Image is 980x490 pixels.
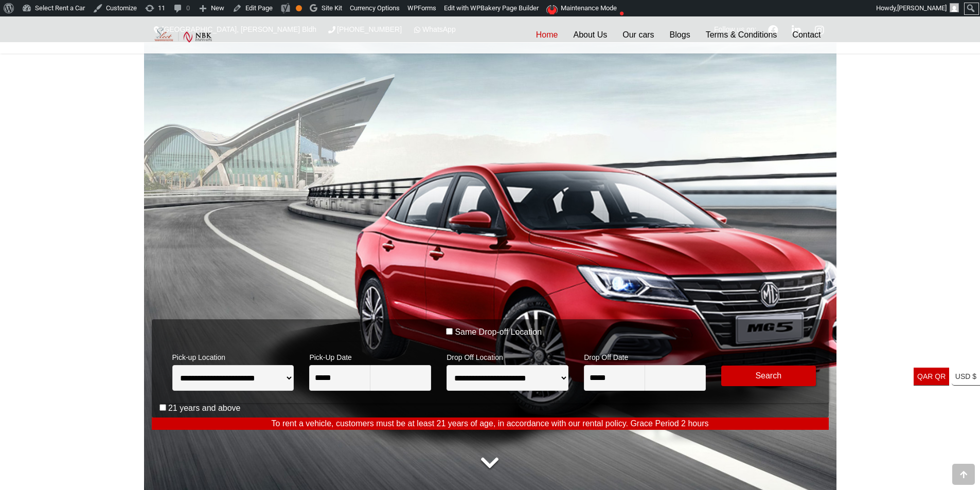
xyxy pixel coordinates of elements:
[785,16,828,53] a: Contact
[698,16,785,53] a: Terms & Conditions
[447,347,568,365] span: Drop Off Location
[662,16,698,53] a: Blogs
[172,347,294,365] span: Pick-up Location
[296,5,302,11] div: OK
[309,347,431,365] span: Pick-Up Date
[528,16,566,53] a: Home
[721,366,816,386] button: Modify Search
[584,347,706,365] span: Drop Off Date
[914,368,949,386] a: QAR QR
[154,28,212,43] img: Select Rent a Car
[322,4,342,12] span: Site Kit
[455,327,542,337] label: Same Drop-off Location
[565,16,615,53] a: About Us
[152,418,829,430] p: To rent a vehicle, customers must be at least 21 years of age, in accordance with our rental poli...
[546,5,559,14] img: Maintenance mode is disabled
[617,3,627,11] i: ●
[615,16,662,53] a: Our cars
[897,4,947,12] span: [PERSON_NAME]
[168,403,241,413] label: 21 years and above
[952,368,980,386] a: USD $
